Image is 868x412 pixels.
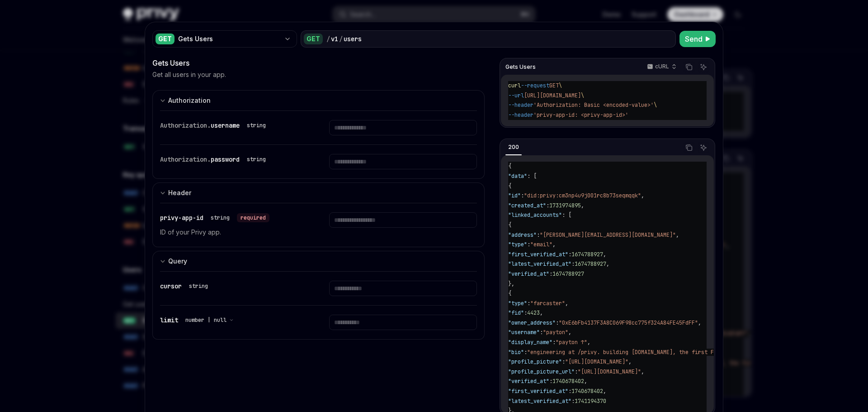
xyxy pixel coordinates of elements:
[559,319,698,326] span: "0xE6bFb4137F3A8C069F98cc775f324A84FE45FdFF"
[508,300,527,307] span: "type"
[508,211,562,219] span: "linked_accounts"
[160,120,269,131] div: Authorization.username
[508,309,524,316] span: "fid"
[508,202,546,209] span: "created_at"
[540,309,543,316] span: ,
[530,241,552,248] span: "email"
[508,378,549,385] span: "verified_at"
[304,34,323,44] div: GET
[339,34,343,43] div: /
[160,154,269,165] div: Authorization.password
[508,182,511,190] span: {
[581,92,584,99] span: \
[578,368,641,375] span: "[URL][DOMAIN_NAME]"
[524,192,641,199] span: "did:privy:cm3np4u9j001rc8b73seqmqqk"
[152,90,485,110] button: expand input section
[152,29,297,48] button: GETGets Users
[344,34,362,43] div: users
[683,61,695,73] button: Copy the contents from the code block
[152,57,485,68] div: Gets Users
[568,388,571,395] span: :
[168,95,211,106] div: Authorization
[508,329,540,336] span: "username"
[549,202,581,209] span: 1731974895
[152,182,485,203] button: expand input section
[603,251,606,258] span: ,
[326,34,330,43] div: /
[508,163,511,170] span: {
[546,202,549,209] span: :
[508,260,571,268] span: "latest_verified_at"
[606,260,609,268] span: ,
[508,241,527,248] span: "type"
[571,398,575,405] span: :
[552,378,584,385] span: 1740678402
[571,260,575,268] span: :
[568,251,571,258] span: :
[160,214,203,222] span: privy-app-id
[508,111,533,119] span: --header
[160,155,211,163] span: Authorization.
[527,241,530,248] span: :
[160,281,212,292] div: cursor
[521,192,524,199] span: :
[508,339,552,346] span: "display_name"
[160,282,182,290] span: cursor
[160,227,307,238] p: ID of your Privy app.
[676,231,679,239] span: ,
[581,202,584,209] span: ,
[552,241,556,248] span: ,
[552,339,556,346] span: :
[178,34,280,43] div: Gets Users
[549,82,559,89] span: GET
[533,111,628,119] span: 'privy-app-id: <privy-app-id>'
[524,309,527,316] span: :
[537,231,540,239] span: :
[571,251,603,258] span: 1674788927
[505,63,536,71] span: Gets Users
[527,309,540,316] span: 4423
[655,63,669,70] p: cURL
[556,319,559,326] span: :
[698,61,709,73] button: Ask AI
[543,329,568,336] span: "payton"
[521,82,549,89] span: --request
[185,316,234,325] button: number | null
[549,378,552,385] span: :
[168,256,187,267] div: Query
[571,388,603,395] span: 1740678402
[540,231,676,239] span: "[PERSON_NAME][EMAIL_ADDRESS][DOMAIN_NAME]"
[524,92,581,99] span: [URL][DOMAIN_NAME]
[698,142,709,153] button: Ask AI
[530,300,565,307] span: "farcaster"
[603,388,606,395] span: ,
[575,368,578,375] span: :
[641,192,644,199] span: ,
[524,349,527,356] span: :
[160,212,269,223] div: privy-app-id
[540,329,543,336] span: :
[508,398,571,405] span: "latest_verified_at"
[508,92,524,99] span: --url
[152,70,226,79] p: Get all users in your app.
[160,315,237,326] div: limit
[654,101,657,109] span: \
[552,270,584,278] span: 1674788927
[508,280,514,287] span: },
[587,339,590,346] span: ,
[559,82,562,89] span: \
[562,358,565,365] span: :
[533,101,654,109] span: 'Authorization: Basic <encoded-value>'
[527,172,537,180] span: : [
[331,34,338,43] div: v1
[508,388,568,395] span: "first_verified_at"
[508,349,524,356] span: "bio"
[527,300,530,307] span: :
[565,358,628,365] span: "[URL][DOMAIN_NAME]"
[508,290,511,297] span: {
[584,378,587,385] span: ,
[679,31,716,47] button: Send
[549,270,552,278] span: :
[156,34,175,44] div: GET
[508,82,521,89] span: curl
